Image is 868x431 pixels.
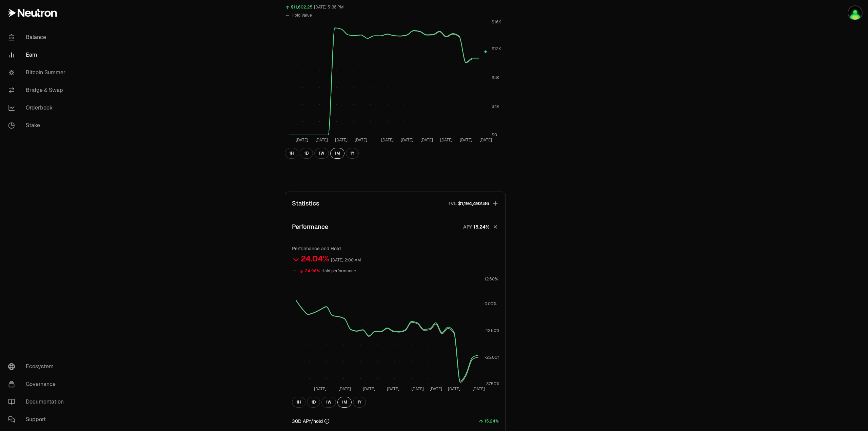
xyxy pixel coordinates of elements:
button: 1Y [353,397,366,408]
button: PerformanceAPY [285,215,506,238]
tspan: [DATE] [315,137,328,143]
a: Bitcoin Summer [3,64,73,81]
tspan: -37.50% [485,381,500,387]
img: Ledger [848,6,862,20]
button: 1H [292,397,305,408]
button: 1W [321,397,336,408]
tspan: [DATE] [296,137,308,143]
span: Hold Value [292,13,312,18]
button: 1M [330,148,344,159]
tspan: [DATE] [420,137,433,143]
button: 1D [300,148,313,159]
tspan: [DATE] [355,137,367,143]
tspan: $0 [492,132,497,138]
p: Statistics [292,199,319,208]
tspan: -12.50% [485,328,500,333]
a: Governance [3,375,73,393]
tspan: [DATE] [363,386,375,392]
button: StatisticsTVL$1,194,492.86 [285,192,506,215]
tspan: [DATE] [430,386,442,392]
a: Earn [3,46,73,64]
tspan: $12K [492,46,501,52]
p: Performance and Hold [292,245,499,252]
tspan: $8K [492,75,499,80]
p: TVL [448,200,457,207]
div: 15.24% [485,417,499,425]
div: [DATE] 2:00 AM [331,256,361,264]
button: 1D [307,397,320,408]
button: 1W [314,148,329,159]
tspan: [DATE] [314,386,327,392]
tspan: [DATE] [411,386,424,392]
tspan: [DATE] [460,137,472,143]
tspan: [DATE] [448,386,460,392]
tspan: -25.00% [485,355,501,360]
tspan: [DATE] [338,386,351,392]
button: 1M [337,397,352,408]
tspan: [DATE] [440,137,453,143]
div: Hold performance [321,267,356,275]
a: Bridge & Swap [3,81,73,99]
a: Balance [3,28,73,46]
tspan: $16K [492,19,501,25]
a: Ecosystem [3,358,73,375]
a: Orderbook [3,99,73,117]
tspan: 12.50% [485,276,498,282]
p: APY [463,223,472,231]
div: 24.04% [301,253,330,264]
span: $1,194,492.86 [458,200,489,207]
a: Documentation [3,393,73,411]
div: [DATE] 5:38 PM [314,3,344,11]
a: Support [3,411,73,428]
tspan: [DATE] [387,386,399,392]
tspan: [DATE] [479,137,492,143]
div: $11,602.25 [291,3,313,11]
span: 30D APY/hold [292,418,323,425]
button: 1H [285,148,298,159]
p: Performance [292,222,328,232]
a: Stake [3,117,73,134]
button: 1Y [346,148,359,159]
tspan: [DATE] [401,137,413,143]
tspan: $4K [492,104,499,109]
div: 24.96% [305,267,320,275]
tspan: [DATE] [472,386,485,392]
tspan: 0.00% [485,301,497,307]
tspan: [DATE] [381,137,394,143]
tspan: [DATE] [335,137,348,143]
